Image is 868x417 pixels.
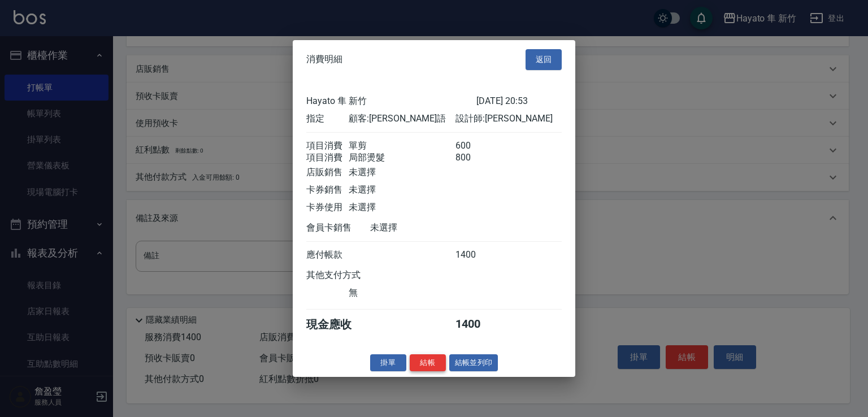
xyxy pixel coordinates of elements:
[306,151,349,163] div: 項目消費
[306,221,370,233] div: 會員卡銷售
[306,112,349,124] div: 指定
[455,316,498,332] div: 1400
[349,166,455,178] div: 未選擇
[349,201,455,213] div: 未選擇
[306,201,349,213] div: 卡券使用
[306,269,392,281] div: 其他支付方式
[306,316,370,332] div: 現金應收
[455,112,562,124] div: 設計師: [PERSON_NAME]
[449,354,498,371] button: 結帳並列印
[306,54,342,65] span: 消費明細
[306,184,349,196] div: 卡券銷售
[526,49,562,70] button: 返回
[455,151,498,163] div: 800
[306,140,349,151] div: 項目消費
[349,112,455,124] div: 顧客: [PERSON_NAME]語
[410,354,446,371] button: 結帳
[349,286,455,298] div: 無
[349,151,455,163] div: 局部燙髮
[349,184,455,196] div: 未選擇
[306,166,349,178] div: 店販銷售
[370,354,406,371] button: 掛單
[370,221,476,233] div: 未選擇
[455,140,498,151] div: 600
[455,249,498,260] div: 1400
[476,95,562,107] div: [DATE] 20:53
[306,95,476,107] div: Hayato 隼 新竹
[306,249,349,260] div: 應付帳款
[349,140,455,151] div: 單剪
